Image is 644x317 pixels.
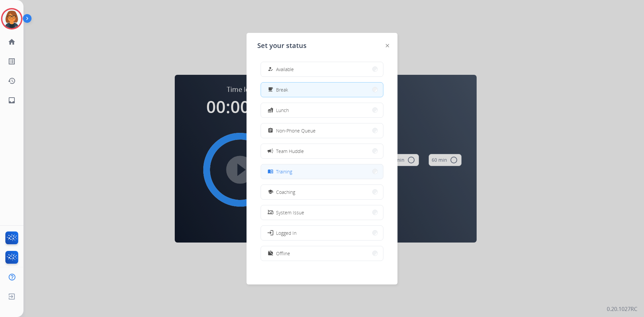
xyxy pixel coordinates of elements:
img: close-button [386,44,389,47]
button: Non-Phone Queue [261,123,383,138]
button: Available [261,62,383,76]
mat-icon: assignment [268,128,273,134]
span: Logged In [276,229,297,236]
mat-icon: list_alt [8,57,16,65]
button: Logged In [261,226,383,240]
span: Non-Phone Queue [276,127,316,134]
span: Set your status [257,41,307,50]
mat-icon: history [8,77,16,85]
mat-icon: inbox [8,96,16,104]
mat-icon: fastfood [268,107,273,113]
span: System Issue [276,209,304,216]
mat-icon: menu_book [268,169,273,174]
span: Offline [276,250,290,257]
button: Lunch [261,103,383,117]
button: Break [261,83,383,97]
p: 0.20.1027RC [607,305,637,313]
mat-icon: how_to_reg [268,66,273,72]
button: Offline [261,246,383,261]
span: Coaching [276,189,295,196]
span: Lunch [276,107,289,114]
mat-icon: home [8,38,16,46]
mat-icon: login [267,229,274,236]
span: Team Huddle [276,148,304,155]
button: Coaching [261,185,383,199]
button: Training [261,164,383,179]
mat-icon: school [268,189,273,195]
mat-icon: phonelink_off [268,210,273,215]
mat-icon: campaign [267,148,274,154]
span: Break [276,86,288,93]
mat-icon: free_breakfast [268,87,273,93]
button: Team Huddle [261,144,383,158]
img: avatar [2,9,21,28]
button: System Issue [261,205,383,220]
span: Available [276,66,294,73]
mat-icon: work_off [268,251,273,256]
span: Training [276,168,292,175]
